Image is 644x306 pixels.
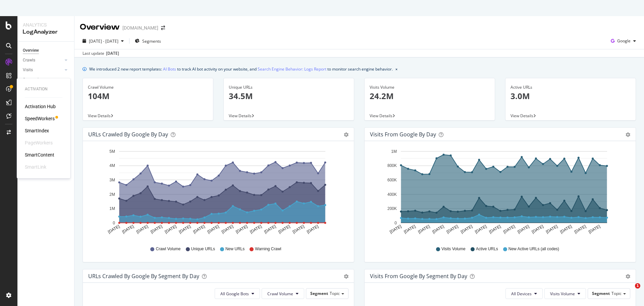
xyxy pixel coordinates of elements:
[370,131,436,138] div: Visits from Google by day
[215,288,260,299] button: All Google Bots
[588,224,601,234] text: [DATE]
[508,246,559,252] span: New Active URLs (all codes)
[263,224,277,234] text: [DATE]
[83,50,119,56] div: Last update
[511,90,631,102] p: 3.0M
[517,224,530,234] text: [DATE]
[330,291,340,296] span: Topic
[387,192,397,197] text: 400K
[505,288,543,299] button: All Devices
[592,291,610,296] span: Segment
[460,224,473,234] text: [DATE]
[23,67,33,74] div: Visits
[229,113,252,119] span: View Details
[370,146,628,240] svg: A chart.
[617,38,631,44] span: Google
[121,224,135,234] text: [DATE]
[550,291,575,297] span: Visits Volume
[178,224,192,234] text: [DATE]
[235,224,248,234] text: [DATE]
[25,127,49,134] a: SmartIndex
[370,84,490,90] div: Visits Volume
[25,103,56,110] a: Activation Hub
[387,164,397,168] text: 800K
[391,149,397,154] text: 1M
[25,115,55,122] a: SpeedWorkers
[106,50,119,56] div: [DATE]
[262,288,304,299] button: Crawl Volume
[403,224,417,234] text: [DATE]
[161,26,165,30] div: arrow-right-arrow-left
[23,21,69,28] div: Analytics
[25,151,54,158] a: SmartContent
[417,224,431,234] text: [DATE]
[207,224,220,234] text: [DATE]
[229,90,349,102] p: 34.5M
[25,86,62,92] div: Activation
[25,164,46,170] div: SmartLink
[306,224,319,234] text: [DATE]
[626,274,630,279] div: gear
[229,84,349,90] div: Unique URLs
[387,178,397,182] text: 600K
[574,224,587,234] text: [DATE]
[249,224,263,234] text: [DATE]
[23,57,63,64] a: Crawls
[488,224,502,234] text: [DATE]
[80,36,126,46] button: [DATE] - [DATE]
[109,164,115,168] text: 4M
[635,283,640,289] span: 1
[150,224,163,234] text: [DATE]
[107,224,120,234] text: [DATE]
[142,38,161,44] span: Segments
[136,224,149,234] text: [DATE]
[23,67,63,74] a: Visits
[23,76,45,83] div: Conversions
[23,57,35,64] div: Crawls
[83,65,636,73] div: info banner
[446,224,459,234] text: [DATE]
[88,113,111,119] span: View Details
[23,47,69,54] a: Overview
[389,224,402,234] text: [DATE]
[370,90,490,102] p: 24.2M
[88,273,199,279] div: URLs Crawled by Google By Segment By Day
[25,139,53,146] div: PageWorkers
[310,291,328,296] span: Segment
[23,28,69,36] div: LogAnalyzer
[370,273,467,279] div: Visits from Google By Segment By Day
[23,47,39,54] div: Overview
[255,246,281,252] span: Warning Crawl
[394,64,399,74] button: close banner
[531,224,544,234] text: [DATE]
[220,291,249,297] span: All Google Bots
[608,36,639,46] button: Google
[502,224,516,234] text: [DATE]
[344,132,348,137] div: gear
[544,288,586,299] button: Visits Volume
[225,246,245,252] span: New URLs
[164,224,177,234] text: [DATE]
[292,224,305,234] text: [DATE]
[258,65,326,73] a: Search Engine Behavior: Logs Report
[80,21,120,33] div: Overview
[192,224,206,234] text: [DATE]
[156,246,180,252] span: Crawl Volume
[344,274,348,279] div: gear
[511,84,631,90] div: Active URLs
[476,246,498,252] span: Active URLs
[431,224,445,234] text: [DATE]
[611,291,622,296] span: Topic
[132,36,164,46] button: Segments
[511,113,533,119] span: View Details
[387,206,397,211] text: 200K
[109,206,115,211] text: 1M
[88,146,346,240] svg: A chart.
